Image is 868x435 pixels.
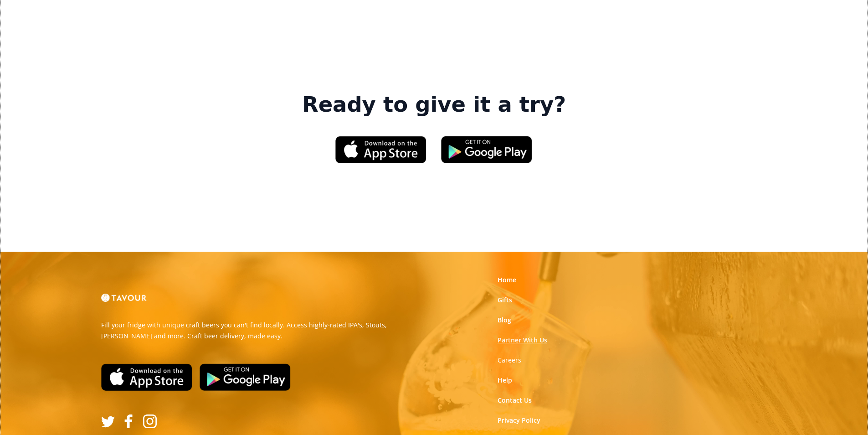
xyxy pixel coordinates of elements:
[302,92,566,118] strong: Ready to give it a try?
[498,316,511,325] a: Blog
[498,396,532,405] a: Contact Us
[498,376,512,385] a: Help
[498,416,540,425] a: Privacy Policy
[498,356,521,365] a: Careers
[498,336,547,345] a: Partner With Us
[498,295,512,305] a: Gifts
[101,320,427,342] p: Fill your fridge with unique craft beers you can't find locally. Access highly-rated IPA's, Stout...
[498,275,516,285] a: Home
